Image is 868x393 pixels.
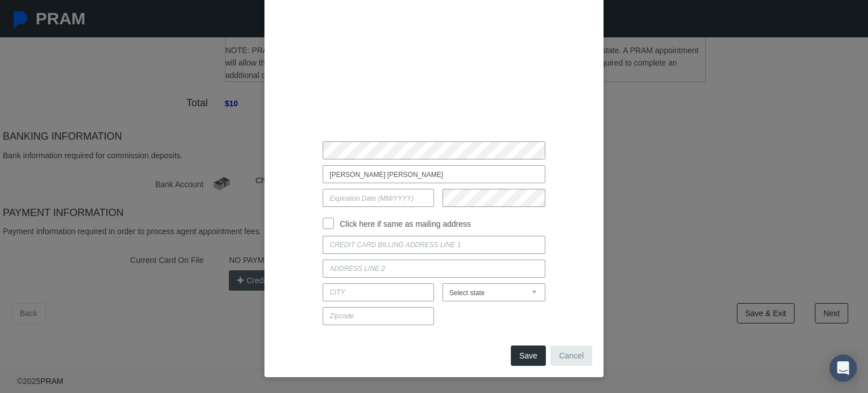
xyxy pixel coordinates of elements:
input: City [323,283,434,301]
input: Expiration Date (MM/YYYY) [323,189,434,207]
div: Open Intercom Messenger [830,355,857,382]
label: Click here if same as mailing address [334,218,471,230]
input: Address Line 2 [323,260,545,278]
input: Credit Card Billing Address Line 1 [323,236,545,254]
input: Name on Card [323,165,545,183]
button: Cancel [550,346,592,366]
input: Zipcode [323,307,434,325]
button: Save [511,346,546,366]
